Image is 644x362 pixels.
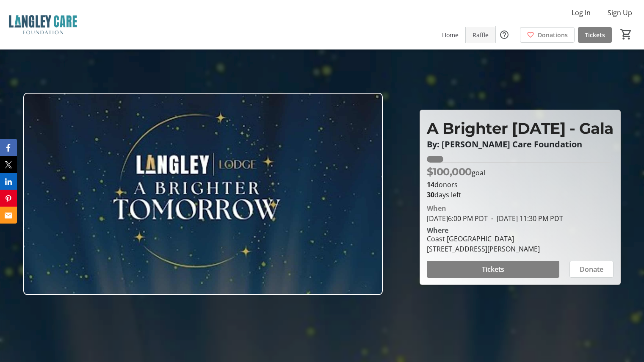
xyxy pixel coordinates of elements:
[435,27,465,43] a: Home
[608,8,632,18] span: Sign Up
[496,26,513,43] button: Help
[585,30,605,39] span: Tickets
[427,214,488,223] span: [DATE] 6:00 PM PDT
[466,27,495,43] a: Raffle
[427,164,485,180] p: goal
[427,227,448,234] div: Where
[565,6,597,19] button: Log In
[427,119,614,138] span: A Brighter [DATE] - Gala
[569,261,614,278] button: Donate
[488,214,497,223] span: -
[427,234,540,244] div: Coast [GEOGRAPHIC_DATA]
[619,27,634,42] button: Cart
[601,6,639,19] button: Sign Up
[427,190,614,200] p: days left
[427,203,446,213] div: When
[427,244,540,254] div: [STREET_ADDRESS][PERSON_NAME]
[482,264,504,274] span: Tickets
[473,30,489,39] span: Raffle
[442,30,459,39] span: Home
[427,261,559,278] button: Tickets
[520,27,575,43] a: Donations
[427,166,472,178] span: $100,000
[580,264,603,274] span: Donate
[578,27,612,43] a: Tickets
[427,190,434,199] span: 30
[23,93,383,295] img: Campaign CTA Media Photo
[427,140,614,149] p: By: [PERSON_NAME] Care Foundation
[427,180,614,190] p: donors
[5,3,80,46] img: Langley Care Foundation 's Logo
[427,180,434,189] b: 14
[488,214,563,223] span: [DATE] 11:30 PM PDT
[427,156,614,163] div: 8.786719999999999% of fundraising goal reached
[572,8,591,18] span: Log In
[538,30,568,39] span: Donations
